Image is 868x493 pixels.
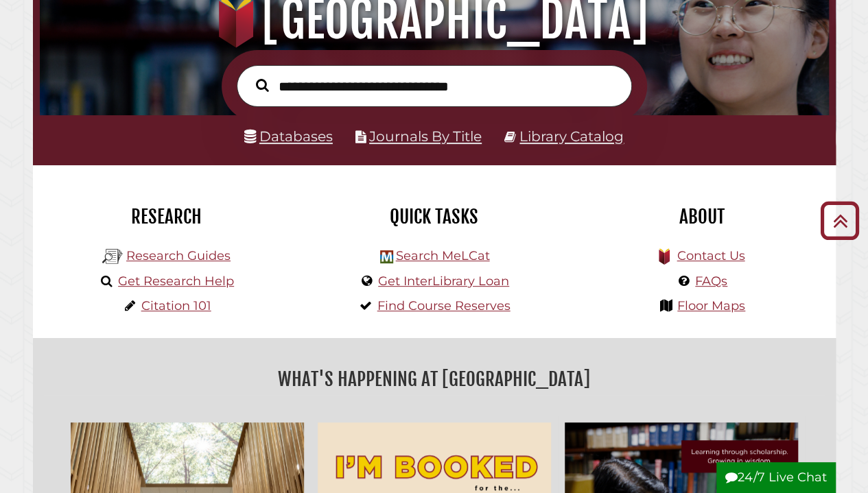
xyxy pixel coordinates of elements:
[369,128,482,145] a: Journals By Title
[141,298,211,313] a: Citation 101
[43,205,290,228] h2: Research
[118,274,234,289] a: Get Research Help
[815,209,865,232] a: Back to Top
[43,363,825,395] h2: What's Happening at [GEOGRAPHIC_DATA]
[380,250,393,263] img: Hekman Library Logo
[378,274,509,289] a: Get InterLibrary Loan
[578,205,825,228] h2: About
[377,298,511,313] a: Find Course Reserves
[249,75,276,95] button: Search
[395,248,489,263] a: Search MeLCat
[311,205,558,228] h2: Quick Tasks
[126,248,231,263] a: Research Guides
[695,274,727,289] a: FAQs
[256,78,269,92] i: Search
[519,128,624,145] a: Library Catalog
[102,246,123,267] img: Hekman Library Logo
[244,128,333,145] a: Databases
[677,248,744,263] a: Contact Us
[677,298,745,313] a: Floor Maps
